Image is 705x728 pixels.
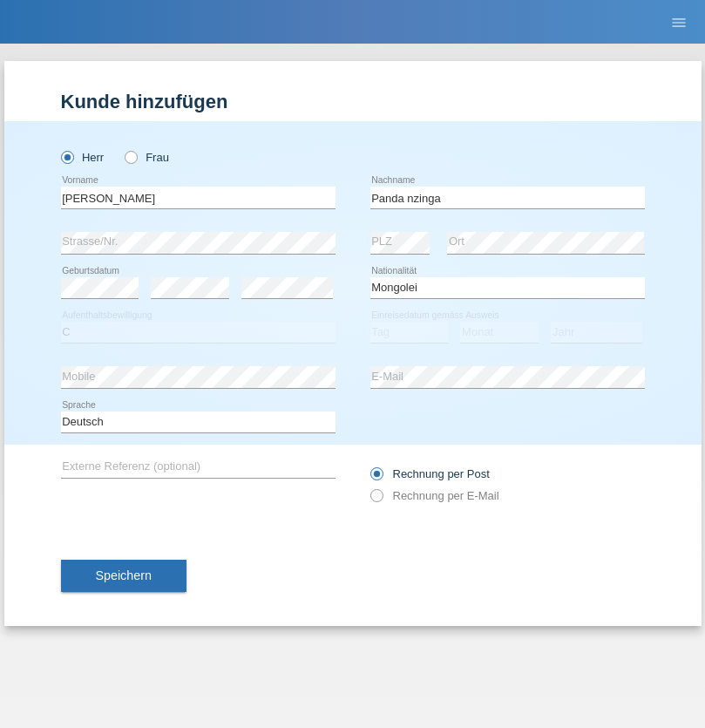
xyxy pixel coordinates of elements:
[670,14,688,31] i: menu
[661,17,696,27] a: menu
[370,489,382,511] input: Rechnung per E-Mail
[370,467,382,489] input: Rechnung per Post
[61,151,72,162] input: Herr
[125,151,136,162] input: Frau
[125,151,169,164] label: Frau
[61,151,105,164] label: Herr
[370,489,499,502] label: Rechnung per E-Mail
[61,91,645,112] h1: Kunde hinzufügen
[61,560,186,593] button: Speichern
[370,467,490,480] label: Rechnung per Post
[96,568,152,582] span: Speichern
